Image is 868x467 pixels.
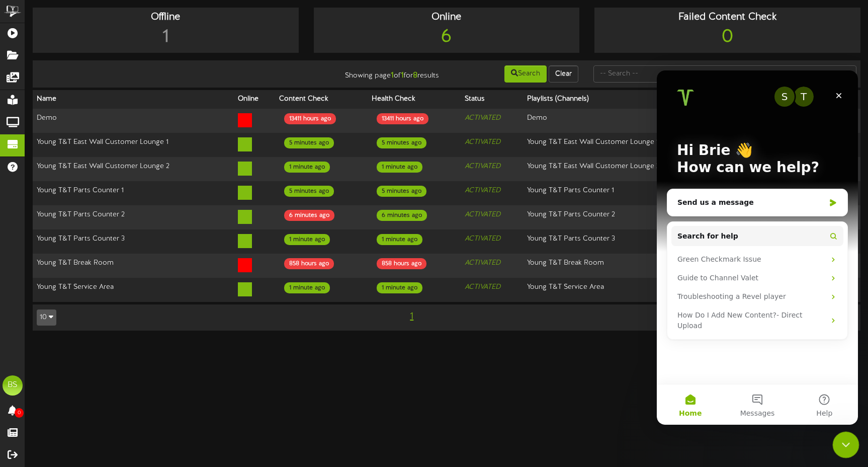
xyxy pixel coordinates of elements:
div: 1 minute ago [377,162,422,173]
td: Young T&T Parts Counter 3 [33,229,234,254]
td: Young T&T Break Room [523,254,724,278]
span: 1 [407,311,416,322]
td: Young T&T East Wall Customer Lounge 2 [33,157,234,181]
div: 6 [316,25,577,50]
i: ACTIVATED [465,235,500,243]
div: 5 minutes ago [284,137,334,148]
i: ACTIVATED [465,259,500,267]
i: ACTIVATED [465,138,500,146]
strong: 1 [391,71,394,80]
th: Name [33,90,234,109]
strong: 1 [401,71,404,80]
div: 1 minute ago [377,234,422,245]
div: 13411 hours ago [284,113,336,124]
td: Young T&T Parts Counter 2 [523,205,724,229]
div: 1 [35,25,296,50]
div: 1 minute ago [284,234,330,245]
th: Status [461,90,523,109]
div: BS [3,375,23,396]
th: Content Check [275,90,368,109]
div: Offline [35,10,296,25]
div: Online [316,10,577,25]
div: Showing page of for results [307,64,447,82]
div: 13411 hours ago [377,113,428,124]
div: 6 minutes ago [284,210,334,221]
i: ACTIVATED [465,283,500,291]
td: Demo [33,109,234,133]
i: ACTIVATED [465,187,500,194]
td: Young T&T Parts Counter 1 [523,181,724,205]
i: ACTIVATED [465,114,500,122]
th: Playlists (Channels) [523,90,724,109]
div: 5 minutes ago [377,186,426,197]
td: Young T&T East Wall Customer Lounge 1 [523,133,724,157]
button: Clear [549,65,578,83]
strong: 8 [413,71,417,80]
div: 5 minutes ago [377,137,426,148]
div: 858 hours ago [377,258,426,269]
iframe: Intercom live chat [833,432,859,458]
div: 5 minutes ago [284,186,334,197]
div: 858 hours ago [284,258,334,269]
i: ACTIVATED [465,211,500,218]
th: Online [234,90,275,109]
button: Search [504,65,547,83]
iframe: Intercom live chat [657,70,858,425]
input: -- Search -- [593,65,856,83]
div: 1 minute ago [284,282,330,293]
div: 1 minute ago [377,282,422,293]
button: 10 [37,309,56,326]
th: Health Check [368,90,460,109]
td: Young T&T Service Area [523,278,724,302]
td: Demo [523,109,724,133]
td: Young T&T East Wall Customer Lounge 1 [33,133,234,157]
span: 0 [15,408,24,418]
td: Young T&T Break Room [33,254,234,278]
td: Young T&T Parts Counter 1 [33,181,234,205]
div: Failed Content Check [597,10,858,25]
td: Young T&T East Wall Customer Lounge 2 [523,157,724,181]
div: 6 minutes ago [377,210,427,221]
i: ACTIVATED [465,163,500,170]
td: Young T&T Parts Counter 2 [33,205,234,229]
div: 1 minute ago [284,162,330,173]
td: Young T&T Parts Counter 3 [523,229,724,254]
td: Young T&T Service Area [33,278,234,302]
div: 0 [597,25,858,50]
